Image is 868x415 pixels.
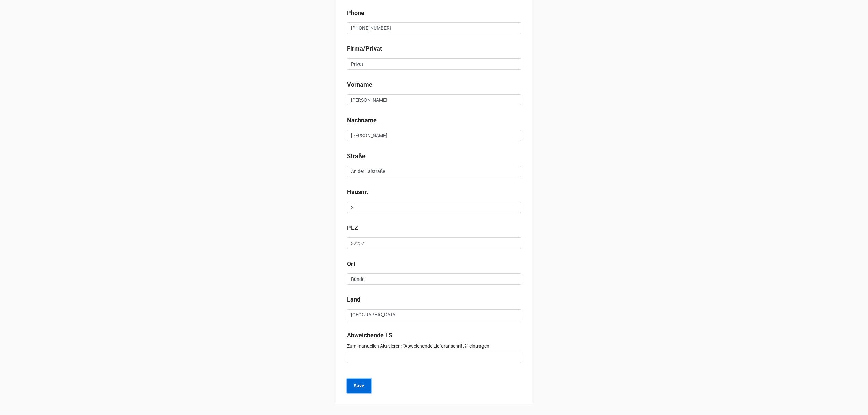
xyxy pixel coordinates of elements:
[347,295,360,304] label: Land
[347,223,358,233] label: PLZ
[354,382,364,389] b: Save
[347,44,382,54] label: Firma/Privat
[347,8,364,18] label: Phone
[347,331,392,340] label: Abweichende LS
[347,116,377,125] label: Nachname
[347,343,521,349] p: Zum manuellen Aktivieren: “Abweichende Lieferanschrift?” eintragen.
[347,80,372,89] label: Vorname
[347,187,368,197] label: Hausnr.
[347,259,355,269] label: Ort
[347,379,371,393] button: Save
[347,151,366,161] label: Straße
